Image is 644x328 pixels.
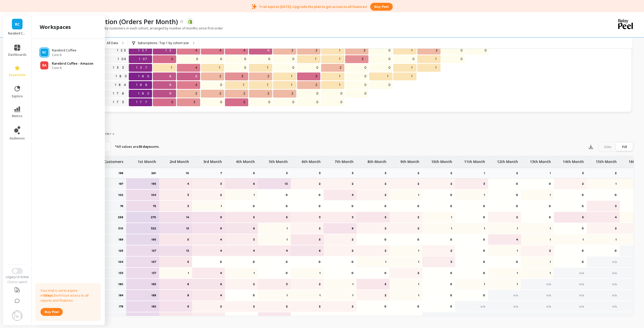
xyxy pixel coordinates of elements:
p: 4 [261,249,288,253]
span: 0 [339,90,344,97]
span: 0 [243,55,248,63]
span: dashboards [8,53,27,57]
p: 1 [162,271,189,275]
a: 180 [115,72,129,80]
p: 6 [228,182,255,186]
p: 3 [327,215,354,219]
span: 1 [290,72,296,80]
p: 2 [360,226,386,230]
span: 9 [168,90,176,97]
p: 13 [162,249,189,253]
span: 0 [315,64,320,71]
span: 2 [218,90,224,97]
p: 5 [557,215,584,219]
p: 4th Month [236,156,255,164]
p: 2 [491,215,518,219]
strong: 30 days [138,144,151,149]
p: 0 [491,204,518,208]
span: 0 [363,81,368,89]
span: 5 [170,55,176,63]
span: 2 [435,47,441,54]
p: 8th Month [367,156,386,164]
span: 5 [170,98,176,106]
p: 322 [130,226,156,230]
span: 0 [291,98,296,106]
span: 0 [484,47,489,54]
span: 0 [219,98,224,106]
p: 4 [590,215,617,219]
p: 0 [195,260,222,264]
span: 0 [195,55,200,63]
p: 0 [393,238,419,242]
p: 137 [130,271,156,275]
span: 1 [338,47,344,54]
p: 1 [524,260,551,264]
span: 0 [363,64,368,71]
span: 0 [387,81,392,89]
p: 0 [524,215,551,219]
p: 1 [491,249,518,253]
p: 1 [426,226,452,230]
p: 14 [162,215,189,219]
p: 0 [327,204,354,208]
span: 0 [363,72,368,80]
p: 0 [294,260,321,264]
span: 2 [315,81,320,89]
span: 1 [314,55,320,63]
span: RC [15,21,20,27]
p: 1 [459,226,485,230]
p: 0 [459,215,485,219]
p: 0 [426,271,452,275]
p: 0 [557,204,584,208]
span: 13 [164,47,176,54]
a: 178 [112,90,129,97]
p: 127 [130,249,156,253]
span: 137 [135,64,152,71]
p: 0 [590,193,617,197]
p: 0 [393,204,419,208]
p: 125 [118,249,123,253]
span: 8 [168,81,176,89]
p: 0 [426,204,452,208]
span: 0 [460,47,465,54]
p: Rarebird Coffee [8,31,27,35]
p: 0 [360,271,386,275]
span: 0 [267,55,272,63]
span: 3 [240,72,248,80]
p: 1 [491,226,518,230]
span: 1 [170,64,176,71]
span: 1 [410,64,417,71]
p: 2 [393,271,419,275]
p: 0 [524,204,551,208]
p: 2 [615,171,620,175]
span: essentials [9,73,26,77]
p: 3 [352,171,357,175]
p: 1 [524,193,551,197]
span: 0 [315,98,320,106]
p: 3 [162,193,189,197]
p: 0 [261,204,288,208]
p: Trial expires [DATE]. Upgrade the plan to get access to all features! [259,4,367,9]
p: 2 [327,238,354,242]
p: 0 [491,260,518,264]
p: 5 [294,238,321,242]
p: 2 [327,249,354,253]
p: 11th Month [464,156,485,164]
p: 270 [130,215,156,219]
a: 125 [116,47,129,54]
p: 1 [557,238,584,242]
p: 1 [484,171,488,175]
p: 0 [294,193,321,197]
p: Customers [104,156,123,164]
span: 3 [192,98,200,106]
p: 1 [360,260,386,264]
p: 1 [590,182,617,186]
p: 2 [360,182,386,186]
p: 74 [120,204,123,208]
img: profile picture [12,311,22,321]
p: 104 [118,260,123,264]
p: 2 [524,249,551,253]
p: Subscriptions : Top 1 by cohort size [138,41,189,45]
p: 0 [459,249,485,253]
p: 1 [228,193,255,197]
